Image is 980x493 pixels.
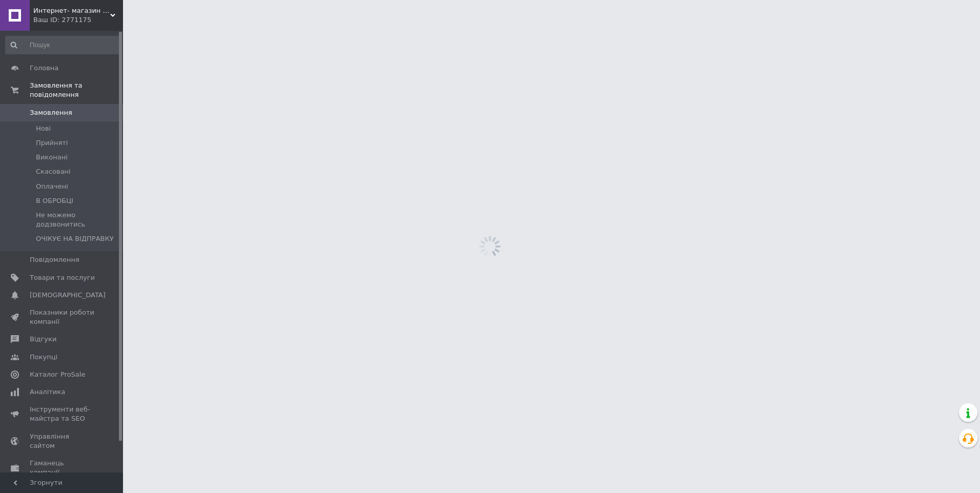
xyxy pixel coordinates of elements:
span: Интернет- магазин "AKB-OK" [33,6,110,15]
span: ОЧІКУЄ НА ВІДПРАВКУ [36,234,114,243]
input: Пошук [5,36,121,54]
span: Каталог ProSale [30,370,85,379]
span: Замовлення та повідомлення [30,81,123,99]
span: Гаманець компанії [30,459,95,477]
span: Оплачені [36,182,68,191]
span: Інструменти веб-майстра та SEO [30,405,95,423]
span: Скасовані [36,167,71,176]
span: [DEMOGRAPHIC_DATA] [30,291,106,300]
span: Не можемо додзвонитись [36,211,120,229]
div: Ваш ID: 2771175 [33,15,123,25]
span: Замовлення [30,108,72,117]
span: Повідомлення [30,255,79,264]
span: Управління сайтом [30,432,95,450]
span: Аналітика [30,387,65,397]
span: Покупці [30,353,57,362]
span: В ОБРОБЦІ [36,196,73,206]
span: Прийняті [36,138,68,148]
span: Виконані [36,153,68,162]
span: Головна [30,64,58,73]
span: Нові [36,124,51,133]
span: Відгуки [30,335,56,344]
span: Товари та послуги [30,273,95,282]
span: Показники роботи компанії [30,308,95,326]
